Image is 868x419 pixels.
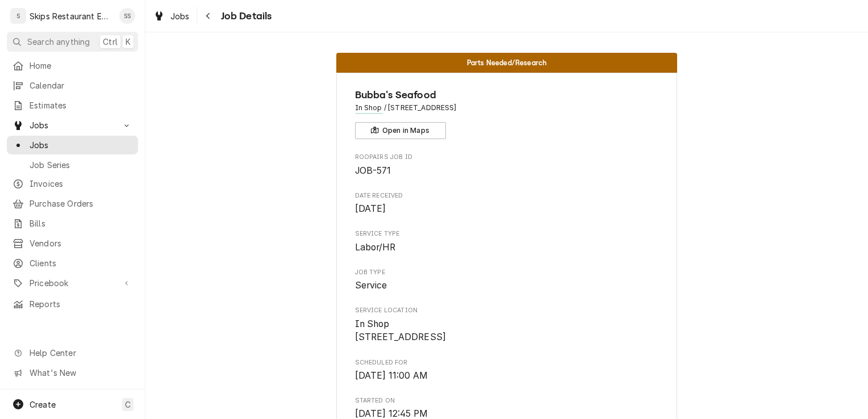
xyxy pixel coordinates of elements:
span: Job Type [355,279,659,292]
span: Date Received [355,202,659,216]
a: Go to Pricebook [7,274,138,292]
span: Service Location [355,306,659,315]
span: Job Series [30,159,132,171]
span: [DATE] 12:45 PM [355,408,428,419]
a: Purchase Orders [7,194,138,213]
span: [DATE] 11:00 AM [355,370,428,381]
div: Shan Skipper's Avatar [119,8,135,24]
span: Jobs [30,119,115,131]
span: Parts Needed/Research [467,59,546,66]
a: Jobs [149,7,194,26]
span: Scheduled For [355,358,659,367]
span: In Shop [STREET_ADDRESS] [355,319,446,343]
span: Jobs [170,10,190,22]
span: Job Type [355,268,659,277]
button: Search anythingCtrlK [7,32,138,52]
span: Search anything [27,36,90,48]
span: [DATE] [355,203,386,214]
a: Invoices [7,174,138,193]
span: Ctrl [103,36,118,48]
a: Clients [7,254,138,273]
div: Date Received [355,191,659,216]
a: Home [7,56,138,75]
div: Roopairs Job ID [355,153,659,177]
a: Job Series [7,156,138,174]
span: Address [355,103,659,113]
span: Service [355,280,387,291]
a: Reports [7,295,138,313]
div: Scheduled For [355,358,659,383]
span: Purchase Orders [30,198,132,209]
button: Open in Maps [355,122,446,139]
span: Pricebook [30,277,115,289]
span: Roopairs Job ID [355,153,659,162]
span: Bills [30,217,132,229]
span: Roopairs Job ID [355,164,659,178]
div: S [10,8,26,24]
span: Vendors [30,237,132,249]
span: K [126,36,131,48]
span: Job Details [218,9,272,24]
div: Client Information [355,87,659,139]
span: Help Center [30,347,131,359]
span: Reports [30,298,132,310]
span: Name [355,87,659,103]
div: Service Location [355,306,659,344]
div: Skips Restaurant Equipment [30,10,113,22]
a: Go to Jobs [7,116,138,135]
span: Estimates [30,99,132,111]
span: Service Type [355,229,659,238]
span: What's New [30,367,131,379]
a: Jobs [7,136,138,154]
div: SS [119,8,135,24]
a: Calendar [7,76,138,95]
div: Status [336,53,677,73]
a: Go to Help Center [7,343,138,362]
span: Calendar [30,79,132,91]
span: Home [30,60,132,72]
div: Service Type [355,229,659,254]
a: Bills [7,214,138,233]
span: Date Received [355,191,659,200]
span: Service Location [355,317,659,344]
button: Navigate back [199,7,218,25]
span: Invoices [30,178,132,190]
span: Started On [355,396,659,405]
span: Create [30,400,56,409]
span: C [125,399,131,410]
a: Go to What's New [7,363,138,382]
span: Scheduled For [355,369,659,383]
a: Estimates [7,96,138,115]
span: Service Type [355,241,659,254]
div: Job Type [355,268,659,292]
span: Clients [30,257,132,269]
span: JOB-571 [355,165,391,176]
span: Jobs [30,139,132,151]
span: Labor/HR [355,242,395,253]
a: Vendors [7,234,138,253]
